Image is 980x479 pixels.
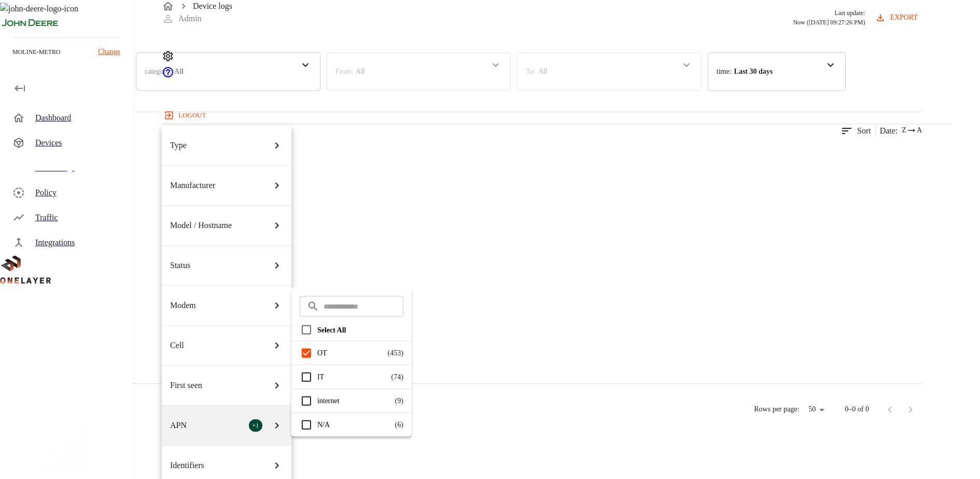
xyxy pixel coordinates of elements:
p: Manufacturer [170,179,215,192]
p: Status [170,259,190,272]
p: APN [170,419,187,432]
p: Select All [317,324,403,335]
p: OT [317,348,383,358]
p: ( 9 ) [395,395,403,406]
p: Modem [170,299,196,312]
p: ( 74 ) [391,371,403,382]
p: internet [317,395,390,406]
p: First seen [170,379,202,392]
p: Cell [170,339,184,352]
p: ( 6 ) [395,419,403,430]
p: ( 453 ) [388,348,403,358]
p: IT [317,371,386,382]
p: N/A [317,419,390,430]
p: Type [170,139,187,152]
p: Identifiers [170,459,204,472]
p: Model / Hostname [170,219,232,232]
div: + 1 [249,419,262,432]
